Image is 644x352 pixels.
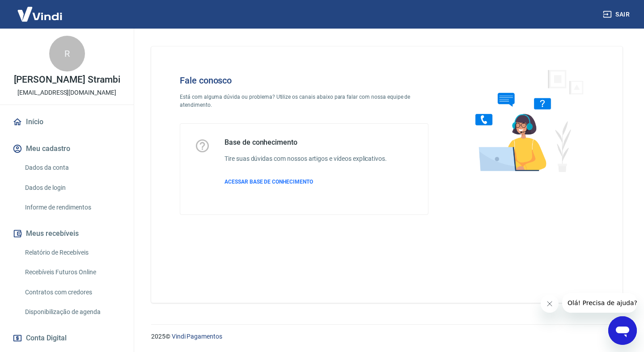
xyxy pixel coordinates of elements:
a: Contratos com credores [21,283,123,302]
iframe: Botão para abrir a janela de mensagens [608,316,637,345]
h6: Tire suas dúvidas com nossos artigos e vídeos explicativos. [225,154,387,163]
button: Meu cadastro [11,139,123,159]
iframe: Fechar mensagem [541,295,559,313]
p: [PERSON_NAME] Strambi [14,75,120,84]
div: R [49,36,85,71]
button: Conta Digital [11,328,123,348]
iframe: Mensagem da empresa [562,293,637,313]
p: [EMAIL_ADDRESS][DOMAIN_NAME] [17,88,116,97]
img: Vindi [11,0,69,28]
a: ACESSAR BASE DE CONHECIMENTO [225,178,387,186]
span: Olá! Precisa de ajuda? [5,6,75,13]
p: 2025 © [151,332,623,341]
a: Disponibilização de agenda [21,303,123,321]
a: Recebíveis Futuros Online [21,263,123,281]
a: Vindi Pagamentos [172,333,222,340]
h5: Base de conhecimento [225,138,387,147]
span: ACESSAR BASE DE CONHECIMENTO [225,179,313,185]
a: Relatório de Recebíveis [21,243,123,262]
p: Está com alguma dúvida ou problema? Utilize os canais abaixo para falar com nossa equipe de atend... [180,93,428,109]
button: Sair [601,6,633,23]
button: Meus recebíveis [11,224,123,243]
a: Dados da conta [21,159,123,177]
a: Informe de rendimentos [21,198,123,217]
h4: Fale conosco [180,75,428,86]
img: Fale conosco [458,61,593,180]
a: Dados de login [21,179,123,197]
a: Início [11,112,123,132]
